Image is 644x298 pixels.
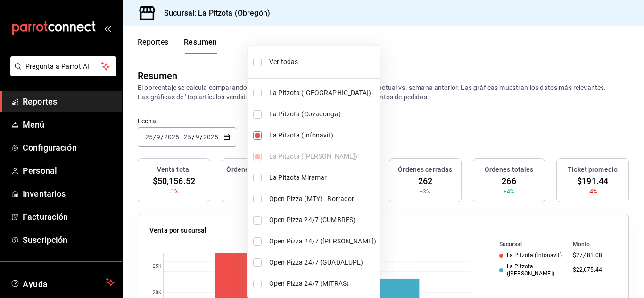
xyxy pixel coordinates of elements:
span: Open Pizza 24/7 (MITRAS) [269,279,376,289]
span: Open Pizza (MTY) - Borrador [269,194,376,204]
span: Open Pizza 24/7 (GUADALUPE) [269,258,376,267]
span: Open Pizza 24/7 ([PERSON_NAME]) [269,236,376,246]
span: La Pitzota (Infonavit) [269,130,376,140]
span: La Pitzota (Covadonga) [269,109,376,119]
span: La Pitzota ([GEOGRAPHIC_DATA]) [269,88,376,98]
span: Ver todas [269,57,376,67]
span: Open Pizza 24/7 (CUMBRES) [269,215,376,225]
span: La Pitzota Miramar [269,173,376,183]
